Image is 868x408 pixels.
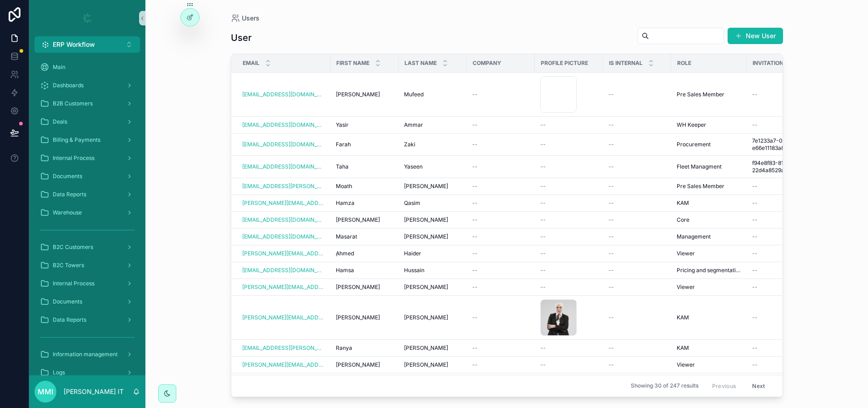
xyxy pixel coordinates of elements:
[404,284,448,291] span: [PERSON_NAME]
[64,387,124,396] p: [PERSON_NAME] IT
[404,141,461,148] a: Zaki
[35,312,140,328] a: Data Reports
[35,346,140,363] a: Information management
[472,314,529,321] a: --
[53,154,95,162] span: Internal Process
[609,284,666,291] a: --
[336,216,393,224] a: [PERSON_NAME]
[35,239,140,255] a: B2C Customers
[472,267,529,274] a: --
[609,344,614,352] span: --
[336,250,354,257] span: ِAhmed
[609,267,666,274] a: --
[336,216,380,224] span: [PERSON_NAME]
[752,137,844,152] a: 7e1233a7-0839-4dbb-8098-e66e11183a85
[609,121,614,129] span: --
[677,183,741,190] a: Pre Sales Member
[677,141,741,148] a: Procurement
[35,186,140,203] a: Data Reports
[472,141,478,148] span: --
[677,284,741,291] a: Viewer
[609,199,614,207] span: --
[242,141,325,148] a: [EMAIL_ADDRESS][DOMAIN_NAME]
[752,183,844,190] a: --
[677,121,741,129] a: WH Keeper
[609,267,614,274] span: --
[38,386,53,397] span: MMI
[53,280,95,287] span: Internal Process
[472,199,478,207] span: --
[677,216,741,224] a: Core
[472,141,529,148] a: --
[404,267,424,274] span: Hussain
[404,91,424,98] span: Mufeed
[609,361,666,368] a: --
[404,250,421,257] span: Haider
[231,14,259,23] a: Users
[540,163,598,170] a: --
[728,28,783,44] button: New User
[53,262,84,269] span: B2C Towers
[336,267,393,274] a: Hamsa
[677,91,724,98] span: Pre Sales Member
[677,163,741,170] a: Fleet Managment
[336,361,380,368] span: [PERSON_NAME]
[540,344,598,352] a: --
[242,163,325,170] a: [EMAIL_ADDRESS][DOMAIN_NAME]
[677,199,741,207] a: KAM
[29,53,145,375] div: scrollable content
[336,233,357,240] span: Masarat
[677,121,706,129] span: WH Keeper
[609,183,666,190] a: --
[472,284,478,291] span: --
[677,314,689,321] span: KAM
[53,82,84,89] span: Dashboards
[540,216,546,224] span: --
[540,121,598,129] a: --
[336,91,393,98] a: [PERSON_NAME]
[242,233,325,240] a: [EMAIL_ADDRESS][DOMAIN_NAME]
[753,60,804,67] span: Invitation token
[336,314,380,321] span: [PERSON_NAME]
[472,216,529,224] a: --
[752,361,844,368] a: --
[35,59,140,75] a: Main
[472,344,529,352] a: --
[540,121,546,129] span: --
[336,60,369,67] span: First name
[746,379,771,393] button: Next
[242,314,325,321] a: [PERSON_NAME][EMAIL_ADDRESS][PERSON_NAME][DOMAIN_NAME]
[677,361,741,368] a: Viewer
[242,183,325,190] a: [EMAIL_ADDRESS][PERSON_NAME][DOMAIN_NAME]
[609,216,666,224] a: --
[242,361,325,368] a: [PERSON_NAME][EMAIL_ADDRESS][PERSON_NAME][DOMAIN_NAME]
[540,163,546,170] span: --
[336,91,380,98] span: [PERSON_NAME]
[752,233,758,240] span: --
[677,267,741,274] a: Pricing and segmentation Manager
[677,163,722,170] span: Fleet Managment
[609,314,666,321] a: --
[752,159,844,174] span: f94e8f83-81ce-4658-b7d8-22d4a8529a19
[53,316,86,323] span: Data Reports
[540,361,598,368] a: --
[677,141,711,148] span: Procurement
[677,344,689,352] span: KAM
[609,121,666,129] a: --
[80,11,95,25] img: App logo
[242,250,325,257] a: [PERSON_NAME][EMAIL_ADDRESS][PERSON_NAME][DOMAIN_NAME]
[404,361,461,368] a: [PERSON_NAME]
[336,314,393,321] a: [PERSON_NAME]
[243,60,259,67] span: Email
[473,60,501,67] span: Company
[336,233,393,240] a: Masarat
[242,267,325,274] a: [EMAIL_ADDRESS][DOMAIN_NAME]
[404,344,461,352] a: [PERSON_NAME]
[540,284,546,291] span: --
[472,250,478,257] span: --
[472,91,478,98] span: --
[242,344,325,352] a: [EMAIL_ADDRESS][PERSON_NAME][DOMAIN_NAME]
[677,233,741,240] a: Management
